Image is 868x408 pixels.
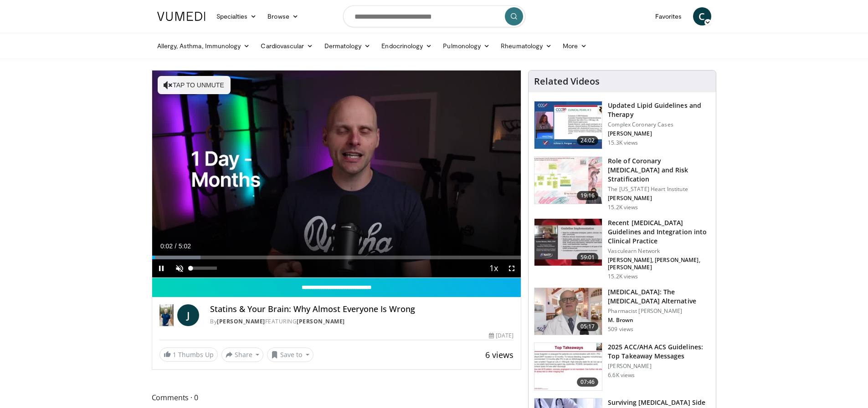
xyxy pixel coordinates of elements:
img: Dr. Jordan Rennicke [159,304,174,326]
span: / [175,242,177,250]
button: Share [221,348,264,362]
a: J [177,304,199,326]
video-js: Video Player [152,71,521,278]
p: 15.3K views [608,139,638,146]
span: Comments 0 [152,392,522,403]
div: Progress Bar [152,256,521,259]
input: Search topics, interventions [343,5,525,27]
button: Save to [267,348,313,362]
p: Pharmacist [PERSON_NAME] [608,307,710,315]
p: The [US_STATE] Heart Institute [608,186,710,193]
a: Pulmonology [437,37,495,55]
img: 1efa8c99-7b8a-4ab5-a569-1c219ae7bd2c.150x105_q85_crop-smart_upscale.jpg [534,157,602,204]
span: 6 views [485,349,514,360]
div: By FEATURING [210,317,514,326]
span: 59:01 [577,253,599,262]
img: 369ac253-1227-4c00-b4e1-6e957fd240a8.150x105_q85_crop-smart_upscale.jpg [534,343,602,390]
div: Volume Level [191,267,217,270]
a: Allergy, Asthma, Immunology [152,37,256,55]
button: Fullscreen [503,259,521,277]
p: 15.2K views [608,273,638,280]
p: M. Brown [608,317,710,324]
p: 509 views [608,326,633,333]
p: [PERSON_NAME], [PERSON_NAME], [PERSON_NAME] [608,257,710,271]
p: 15.2K views [608,204,638,211]
p: [PERSON_NAME] [608,363,710,370]
a: Favorites [650,7,688,25]
a: Cardiovascular [255,37,318,55]
a: Dermatology [319,37,376,55]
h4: Statins & Your Brain: Why Almost Everyone Is Wrong [210,304,514,314]
span: 07:46 [577,378,599,387]
h3: Role of Coronary [MEDICAL_DATA] and Risk Stratification [608,156,710,184]
h3: 2025 ACC/AHA ACS Guidelines: Top Takeaway Messages [608,343,710,361]
a: More [557,37,592,55]
a: [PERSON_NAME] [217,317,265,325]
p: Vasculearn Network [608,247,710,255]
a: C [693,7,711,25]
a: Rheumatology [495,37,557,55]
h4: Related Videos [534,76,600,87]
div: [DATE] [489,332,514,340]
a: Browse [262,7,304,25]
a: 05:17 [MEDICAL_DATA]: The [MEDICAL_DATA] Alternative Pharmacist [PERSON_NAME] M. Brown 509 views [534,287,710,336]
span: 19:16 [577,191,599,200]
button: Pause [152,259,170,277]
p: [PERSON_NAME] [608,130,710,137]
h3: Recent [MEDICAL_DATA] Guidelines and Integration into Clinical Practice [608,218,710,246]
span: 1 [173,350,176,359]
a: Specialties [211,7,262,25]
span: 5:02 [179,242,191,250]
img: VuMedi Logo [157,12,205,21]
a: 07:46 2025 ACC/AHA ACS Guidelines: Top Takeaway Messages [PERSON_NAME] 6.6K views [534,343,710,391]
span: 05:17 [577,322,599,331]
a: 1 Thumbs Up [159,348,218,362]
img: ce9609b9-a9bf-4b08-84dd-8eeb8ab29fc6.150x105_q85_crop-smart_upscale.jpg [534,288,602,335]
button: Unmute [170,259,189,277]
img: 77f671eb-9394-4acc-bc78-a9f077f94e00.150x105_q85_crop-smart_upscale.jpg [534,101,602,149]
p: Complex Coronary Cases [608,121,710,128]
button: Tap to unmute [158,76,231,94]
span: 0:02 [160,242,173,250]
a: 24:02 Updated Lipid Guidelines and Therapy Complex Coronary Cases [PERSON_NAME] 15.3K views [534,101,710,149]
p: 6.6K views [608,372,635,379]
img: 87825f19-cf4c-4b91-bba1-ce218758c6bb.150x105_q85_crop-smart_upscale.jpg [534,219,602,266]
a: [PERSON_NAME] [297,317,345,325]
a: 19:16 Role of Coronary [MEDICAL_DATA] and Risk Stratification The [US_STATE] Heart Institute [PER... [534,156,710,211]
h3: [MEDICAL_DATA]: The [MEDICAL_DATA] Alternative [608,287,710,306]
p: [PERSON_NAME] [608,195,710,202]
button: Playback Rate [484,259,503,277]
a: Endocrinology [376,37,437,55]
a: 59:01 Recent [MEDICAL_DATA] Guidelines and Integration into Clinical Practice Vasculearn Network ... [534,218,710,280]
span: 24:02 [577,136,599,145]
h3: Updated Lipid Guidelines and Therapy [608,101,710,119]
